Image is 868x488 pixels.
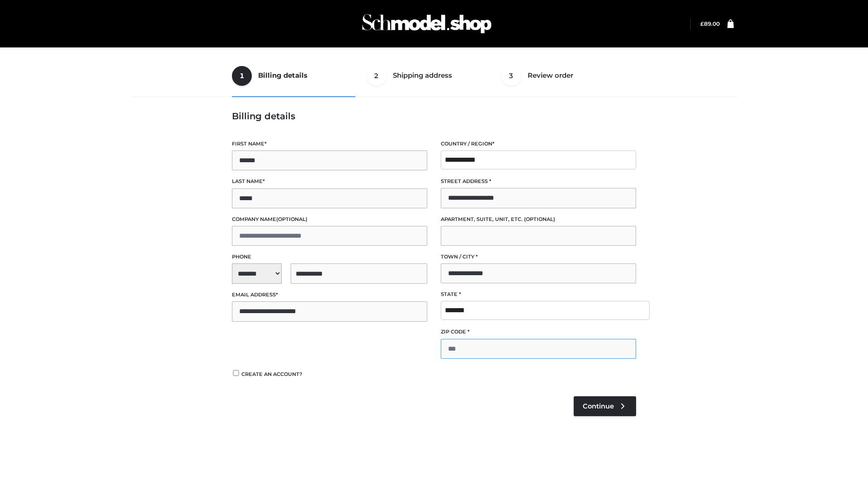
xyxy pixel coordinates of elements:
label: Email address [232,291,427,299]
label: Town / City [441,253,636,261]
span: (optional) [524,216,555,222]
span: £ [700,20,704,27]
input: Create an account? [232,370,240,376]
h3: Billing details [232,111,636,122]
span: Continue [583,402,614,410]
a: £89.00 [700,20,720,27]
label: Last name [232,177,427,186]
label: Phone [232,253,427,261]
label: Country / Region [441,140,636,148]
span: Create an account? [241,371,302,377]
label: First name [232,140,427,148]
label: Apartment, suite, unit, etc. [441,215,636,224]
label: Street address [441,177,636,186]
label: ZIP Code [441,328,636,336]
img: Schmodel Admin 964 [359,6,495,42]
a: Continue [574,396,636,416]
label: State [441,290,636,299]
span: (optional) [276,216,307,222]
bdi: 89.00 [700,20,720,27]
label: Company name [232,215,427,224]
